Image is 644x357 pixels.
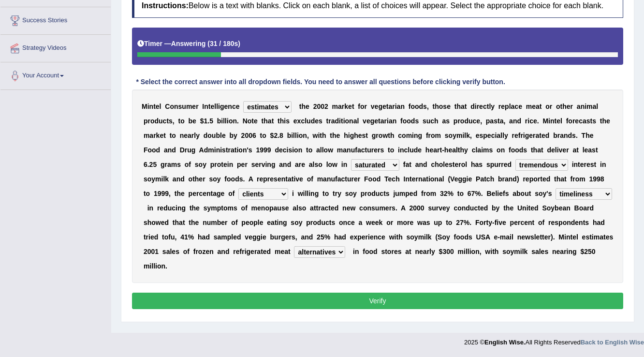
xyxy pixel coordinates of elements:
b: v [371,103,375,110]
b: M [542,117,548,125]
b: l [293,132,295,139]
b: r [384,117,387,125]
b: r [571,103,573,110]
b: l [220,132,222,139]
b: i [585,103,586,110]
b: a [149,132,153,139]
b: t [262,117,264,125]
b: s [446,117,450,125]
b: e [447,103,451,110]
b: s [169,117,173,125]
b: a [381,117,384,125]
b: a [509,117,513,125]
b: c [579,117,583,125]
b: i [527,117,529,125]
a: Strategy Videos [0,35,111,59]
b: t [386,103,389,110]
b: u [307,117,311,125]
b: t [454,103,457,110]
b: 0 [321,103,324,110]
b: i [475,103,477,110]
b: h [263,117,268,125]
b: t [163,132,166,139]
b: u [182,103,186,110]
b: r [457,117,460,125]
b: o [415,103,419,110]
b: a [353,117,357,125]
b: o [150,117,155,125]
b: b [216,132,220,139]
b: r [498,103,501,110]
b: a [500,117,504,125]
b: c [430,117,434,125]
b: n [228,103,232,110]
b: r [147,117,150,125]
b: 2 [274,132,278,139]
b: a [397,103,401,110]
a: Success Stories [0,7,111,31]
b: f [358,103,360,110]
b: t [299,103,302,110]
b: u [426,117,431,125]
b: a [511,103,515,110]
b: o [262,132,266,139]
b: t [560,103,563,110]
b: N [243,117,248,125]
b: o [299,132,303,139]
b: i [227,117,229,125]
b: u [468,117,473,125]
b: h [435,103,439,110]
b: h [301,103,306,110]
b: m [526,103,532,110]
b: h [602,117,606,125]
b: e [306,103,309,110]
b: t [352,103,354,110]
b: b [287,132,292,139]
b: s [592,117,596,125]
b: a [338,103,342,110]
b: o [407,117,411,125]
b: t [278,117,280,125]
b: 5 [209,117,213,125]
b: r [196,103,198,110]
a: Your Account [0,62,111,87]
b: t [498,117,500,125]
b: o [439,103,443,110]
b: p [505,103,509,110]
b: a [389,117,393,125]
b: c [163,117,167,125]
b: 0 [317,103,321,110]
b: l [357,117,359,125]
b: m [186,103,192,110]
b: i [318,132,320,139]
b: l [225,117,227,125]
b: e [533,117,537,125]
b: r [392,103,395,110]
b: r [376,132,378,139]
b: r [550,103,552,110]
b: n [204,103,208,110]
b: s [415,117,419,125]
b: l [489,103,491,110]
b: c [232,103,236,110]
b: i [348,132,350,139]
b: t [272,117,274,125]
b: o [460,117,465,125]
b: e [575,117,579,125]
b: e [532,103,536,110]
b: w [313,132,318,139]
b: 31 / 180s [210,40,238,47]
b: t [465,103,467,110]
b: r [572,117,575,125]
b: o [207,132,212,139]
b: , [427,103,429,110]
b: a [442,117,446,125]
b: n [349,117,353,125]
b: M [142,103,147,110]
b: n [581,103,585,110]
b: n [513,117,517,125]
b: p [144,117,148,125]
b: m [406,132,412,139]
b: n [414,132,418,139]
b: s [362,132,366,139]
